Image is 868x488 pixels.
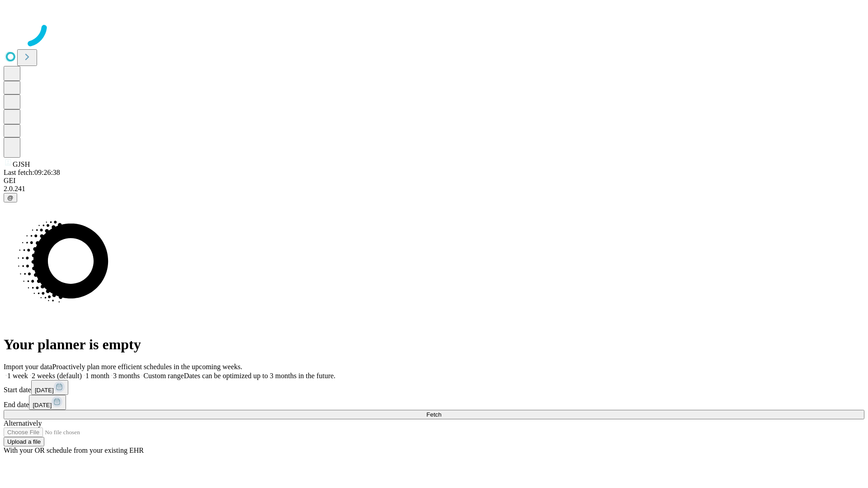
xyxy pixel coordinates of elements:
[143,372,184,380] span: Custom range
[4,395,864,410] div: End date
[426,411,441,418] span: Fetch
[4,380,864,395] div: Start date
[52,363,242,371] span: Proactively plan more efficient schedules in the upcoming weeks.
[4,363,52,371] span: Import your data
[4,169,60,176] span: Last fetch: 09:26:38
[4,185,864,193] div: 2.0.241
[35,387,54,394] span: [DATE]
[29,395,66,410] button: [DATE]
[32,372,82,380] span: 2 weeks (default)
[13,160,30,168] span: GJSH
[113,372,140,380] span: 3 months
[4,446,144,454] span: With your OR schedule from your existing EHR
[4,419,42,427] span: Alternatively
[4,437,44,446] button: Upload a file
[85,372,109,380] span: 1 month
[33,402,52,408] span: [DATE]
[7,194,14,201] span: @
[4,336,864,353] h1: Your planner is empty
[4,410,864,419] button: Fetch
[7,372,28,380] span: 1 week
[184,372,335,380] span: Dates can be optimized up to 3 months in the future.
[4,177,864,185] div: GEI
[31,380,68,395] button: [DATE]
[4,193,17,202] button: @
